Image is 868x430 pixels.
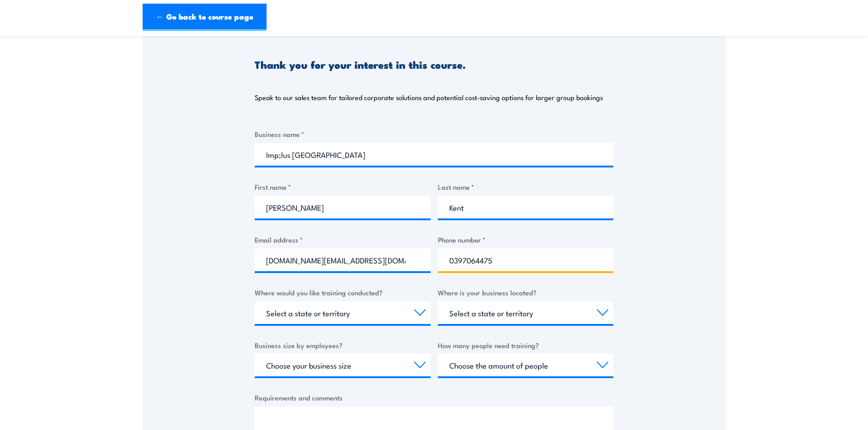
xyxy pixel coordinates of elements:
[438,182,614,192] label: Last name
[255,340,431,350] label: Business size by employees?
[255,182,431,192] label: First name
[143,4,267,31] a: ← Go back to course page
[255,59,466,70] h3: Thank you for your interest in this course.
[438,287,614,298] label: Where is your business located?
[438,340,614,350] label: How many people need training?
[255,93,603,102] p: Speak to our sales team for tailored corporate solutions and potential cost-saving options for la...
[255,129,613,139] label: Business name
[255,287,431,298] label: Where would you like training conducted?
[255,234,431,245] label: Email address
[438,234,614,245] label: Phone number
[255,392,613,403] label: Requirements and comments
